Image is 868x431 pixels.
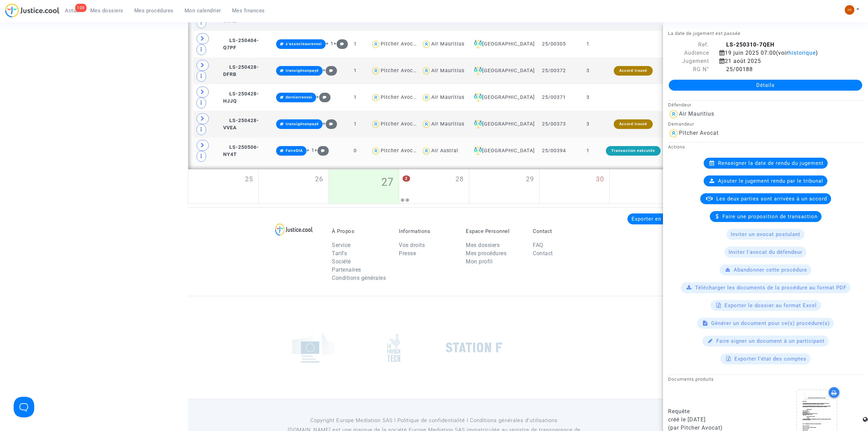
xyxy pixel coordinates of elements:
td: 25/00394 [535,138,572,164]
small: La date de jugement est passée [668,31,741,36]
span: Mes finances [232,8,265,14]
div: Air Mauritius [431,121,464,127]
div: Jugement [663,57,714,65]
img: icon-faciliter-sm.svg [474,120,482,128]
img: jc-logo.svg [5,3,59,17]
div: [GEOGRAPHIC_DATA] [471,120,533,128]
span: Faire une proposition de transaction [722,213,817,220]
span: Générer un document pour ce(s) procédure(s) [711,320,830,326]
span: + [323,121,337,127]
td: 1 [342,57,368,84]
small: Défendeur [668,102,691,107]
span: dernierrenvoi [286,95,312,100]
img: logo-lg.svg [275,223,313,236]
td: 25/00373 [535,111,572,138]
iframe: Help Scout Beacon - Open [14,397,34,417]
span: 25/00188 [719,66,753,73]
a: Partenaires [332,266,361,273]
div: Pitcher Avocat [679,130,719,136]
span: 26 [315,174,323,184]
img: icon-faciliter-sm.svg [474,93,482,102]
div: [GEOGRAPHIC_DATA] [471,40,533,48]
span: Abandonner cette procédure [734,267,807,273]
span: transigénonpayé [286,68,319,73]
img: icon-user.svg [421,66,431,76]
img: icon-faciliter-sm.svg [474,40,482,48]
span: 27 [381,174,394,190]
td: 1 [572,31,603,57]
span: + [316,94,331,100]
p: À Propos [332,228,389,234]
a: 108Actus [59,5,85,16]
img: europe_commision.png [292,333,335,363]
img: icon-user.svg [371,39,381,49]
a: Mes finances [227,5,270,16]
a: Contact [533,250,553,257]
td: 25/00305 [535,31,572,57]
p: Contact [533,228,589,234]
div: Accord trouvé [614,66,653,76]
a: Mes dossiers [85,5,129,16]
a: FAQ [533,242,543,248]
div: Accord trouvé [614,119,653,129]
span: FaireDIA [286,148,303,153]
span: + [323,67,337,73]
a: Tarifs [332,250,347,257]
span: LS-250506-NY4T [223,144,259,158]
a: Service [332,242,351,248]
a: Conditions générales [332,275,386,281]
td: 25/00372 [535,57,572,84]
span: 30 [596,174,604,184]
img: icon-user.svg [421,93,431,103]
div: Air Austral [431,148,458,154]
span: 28 [456,174,464,184]
b: LS-250310-7QEH [726,41,774,48]
div: vendredi août 29 [469,169,539,204]
img: icon-user.svg [668,128,679,139]
span: + 1 [307,147,314,153]
div: 108 [75,4,86,12]
span: Inviter un avocat postulant [731,231,800,237]
span: Actus [65,8,79,14]
span: Exporter le dossier au format Excel [724,302,817,309]
img: icon-faciliter-sm.svg [474,147,482,155]
span: + [334,41,348,47]
span: Mes dossiers [90,8,123,14]
span: 25 [245,174,253,184]
span: Les deux parties sont arrivées à un accord [716,196,827,202]
p: Informations [399,228,456,234]
div: lundi août 25 [188,169,258,204]
span: 2 [403,175,410,182]
td: 1 [572,138,603,164]
div: créé le [DATE] [668,416,760,424]
span: s'associeaurenvoi [286,42,322,46]
div: Air Mauritius [431,68,464,74]
div: Pitcher Avocat [381,68,418,74]
div: jeudi août 28, 2 events, click to expand [399,169,469,196]
div: Audience [663,49,714,57]
a: Détails [669,80,862,91]
td: 1 [342,31,368,57]
td: 3 [572,84,603,111]
span: historique [788,50,816,56]
span: LS-250428-VVEA [223,118,259,131]
div: 19 juin 2025 07:00 [714,49,851,57]
a: Mes procédures [129,5,179,16]
img: fc99b196863ffcca57bb8fe2645aafd9 [845,5,854,15]
small: Documents produits [668,377,714,382]
td: 1 [342,111,368,138]
div: Air Mauritius [431,94,464,100]
div: [GEOGRAPHIC_DATA] [471,93,533,102]
div: Pitcher Avocat [381,121,418,127]
td: 25/00371 [535,84,572,111]
span: LS-250428-DFRB [223,64,259,78]
div: Air Mauritius [679,110,714,117]
span: + [314,147,329,153]
span: Mes procédures [134,8,174,14]
div: Air Mauritius [431,41,464,47]
div: Requête [668,407,760,416]
span: Faire signer un document à un participant [716,338,825,344]
img: icon-faciliter-sm.svg [474,67,482,75]
div: [GEOGRAPHIC_DATA] [471,67,533,75]
span: LS-250404-Q7PF [223,38,259,51]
